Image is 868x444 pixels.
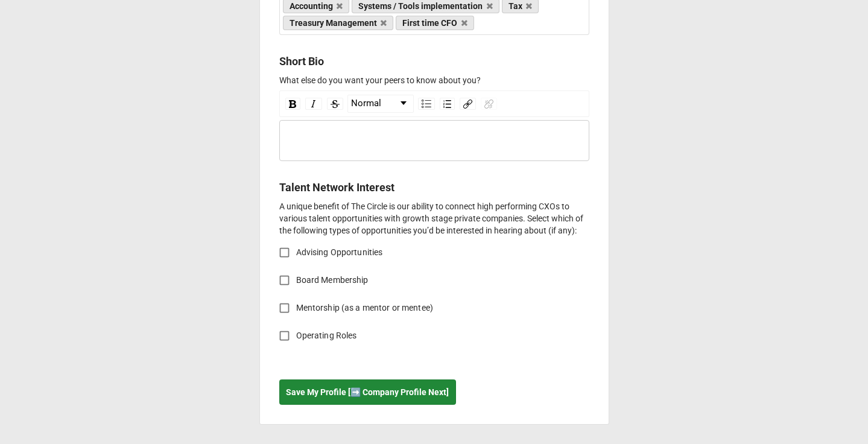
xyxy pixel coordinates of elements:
[418,98,435,110] div: Unordered
[279,90,589,117] div: rdw-toolbar
[296,329,357,342] span: Operating Roles
[457,95,499,113] div: rdw-link-control
[440,98,455,110] div: Ordered
[351,97,381,111] span: Normal
[296,246,383,259] span: Advising Opportunities
[346,95,416,113] div: rdw-block-control
[279,200,589,236] p: A unique benefit of The Circle is our ability to connect high performing CXOs to various talent o...
[285,134,584,147] div: rdw-editor
[296,274,369,287] span: Board Membership
[416,95,457,113] div: rdw-list-control
[327,98,343,110] div: Strikethrough
[279,74,589,86] p: What else do you want your peers to know about you?
[286,386,449,399] b: Save My Profile [➡️ Company Profile Next]
[460,98,476,110] div: Link
[279,179,394,196] label: Talent Network Interest
[305,98,322,110] div: Italic
[396,16,474,30] a: First time CFO
[348,95,413,112] a: Block Type
[279,53,324,70] label: Short Bio
[279,379,456,405] button: Save My Profile [➡️ Company Profile Next]
[285,98,300,110] div: Bold
[347,95,414,113] div: rdw-dropdown
[283,16,394,30] a: Treasury Management
[283,95,346,113] div: rdw-inline-control
[279,90,589,161] div: rdw-wrapper
[481,98,497,110] div: Unlink
[296,302,433,314] span: Mentorship (as a mentor or mentee)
